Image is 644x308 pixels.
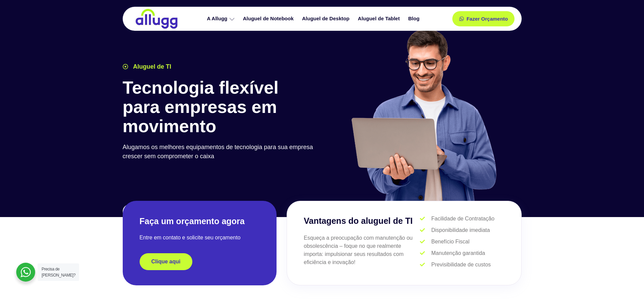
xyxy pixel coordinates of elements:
span: Manutenção garantida [430,249,485,257]
span: Disponibilidade imediata [430,226,490,234]
a: Fazer Orçamento [452,11,515,26]
span: Facilidade de Contratação [430,215,495,223]
a: Aluguel de Tablet [355,13,405,25]
a: Clique aqui [140,253,192,270]
p: Entre em contato e solicite seu orçamento [140,234,260,242]
img: aluguel de ti para startups [349,28,498,201]
h2: Faça um orçamento agora [140,216,260,227]
a: Aluguel de Notebook [240,13,299,25]
span: Previsibilidade de custos [430,261,491,269]
a: A Allugg [204,13,240,25]
p: Esqueça a preocupação com manutenção ou obsolescência – foque no que realmente importa: impulsion... [304,234,420,266]
h1: Tecnologia flexível para empresas em movimento [123,78,319,136]
span: Aluguel de TI [132,62,171,71]
span: Fazer Orçamento [467,16,508,21]
a: Aluguel de Desktop [299,13,355,25]
span: Precisa de [PERSON_NAME]? [42,267,75,278]
img: locação de TI é Allugg [135,8,178,29]
span: Benefício Fiscal [430,238,470,246]
h3: Vantagens do aluguel de TI [304,215,420,228]
p: Alugamos os melhores equipamentos de tecnologia para sua empresa crescer sem comprometer o caixa [123,143,319,161]
a: Blog [405,13,424,25]
span: Clique aqui [151,259,181,264]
